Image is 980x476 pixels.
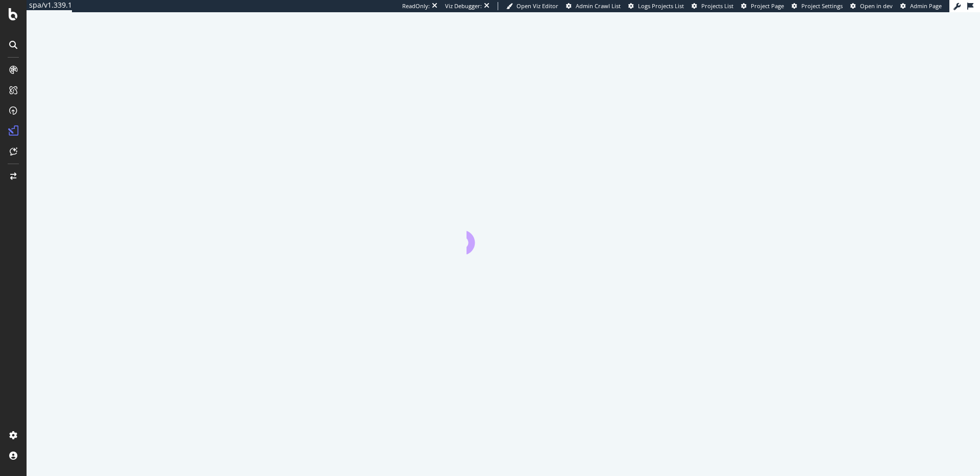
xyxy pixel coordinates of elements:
div: animation [467,218,540,254]
a: Project Settings [792,2,843,10]
span: Logs Projects List [638,2,684,10]
span: Project Settings [801,2,843,10]
span: Project Page [751,2,784,10]
span: Open Viz Editor [517,2,558,10]
div: ReadOnly: [402,2,430,10]
span: Projects List [701,2,733,10]
a: Projects List [692,2,733,10]
a: Logs Projects List [628,2,684,10]
a: Open Viz Editor [506,2,558,10]
a: Open in dev [850,2,893,10]
span: Admin Page [910,2,942,10]
a: Admin Crawl List [566,2,621,10]
div: Viz Debugger: [445,2,482,10]
span: Admin Crawl List [576,2,621,10]
span: Open in dev [860,2,893,10]
a: Project Page [741,2,784,10]
a: Admin Page [900,2,942,10]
